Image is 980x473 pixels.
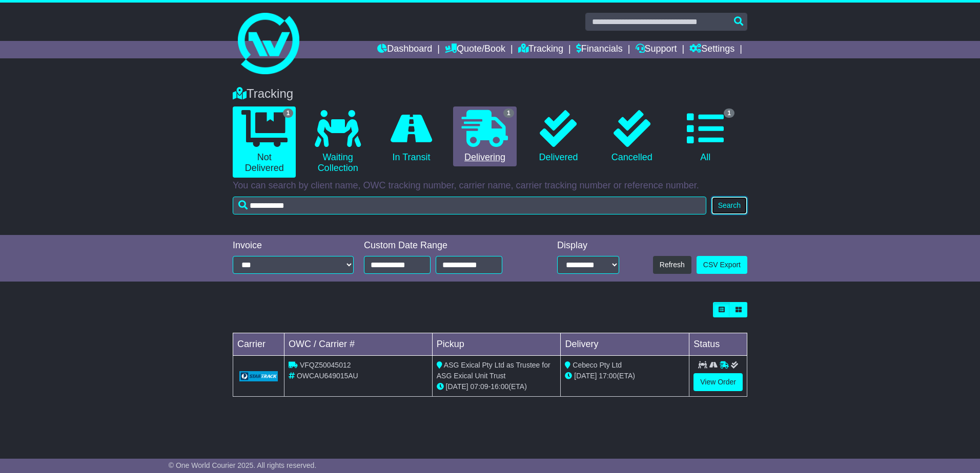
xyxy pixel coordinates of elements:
span: ASG Exical Pty Ltd as Trustee for ASG Exical Unit Trust [437,361,550,380]
a: Quote/Book [445,41,505,58]
a: In Transit [380,106,443,167]
td: Carrier [233,333,284,356]
a: 1 Delivering [453,106,516,167]
div: - (ETA) [437,381,557,392]
span: Cebeco Pty Ltd [573,361,622,369]
button: Refresh [653,256,691,274]
span: OWCAU649015AU [297,372,358,380]
a: Support [636,41,677,58]
span: 1 [283,109,294,118]
td: OWC / Carrier # [284,333,433,356]
a: Waiting Collection [306,106,369,178]
a: Settings [689,41,734,58]
span: VFQZ50045012 [300,361,351,369]
span: [DATE] [574,372,597,380]
a: Financials [576,41,623,58]
div: Display [557,240,619,251]
div: (ETA) [565,371,685,381]
div: Custom Date Range [364,240,528,251]
td: Delivery [561,333,689,356]
span: [DATE] [446,382,468,391]
a: Tracking [518,41,563,58]
div: Invoice [233,240,354,251]
td: Pickup [432,333,561,356]
span: 1 [724,109,734,118]
a: CSV Export [697,256,747,274]
img: GetCarrierServiceLogo [239,371,278,381]
span: 1 [503,109,514,118]
span: 16:00 [491,382,508,391]
span: 17:00 [599,372,617,380]
span: © One World Courier 2025. All rights reserved. [169,461,317,469]
a: 1 All [674,106,737,167]
a: Cancelled [600,106,663,167]
td: Status [689,333,747,356]
a: 1 Not Delivered [233,106,296,178]
a: Delivered [527,106,590,167]
button: Search [711,197,747,214]
a: Dashboard [377,41,432,58]
div: Tracking [228,87,752,101]
p: You can search by client name, OWC tracking number, carrier name, carrier tracking number or refe... [233,180,747,191]
span: 07:09 [471,382,488,391]
a: View Order [693,373,743,391]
